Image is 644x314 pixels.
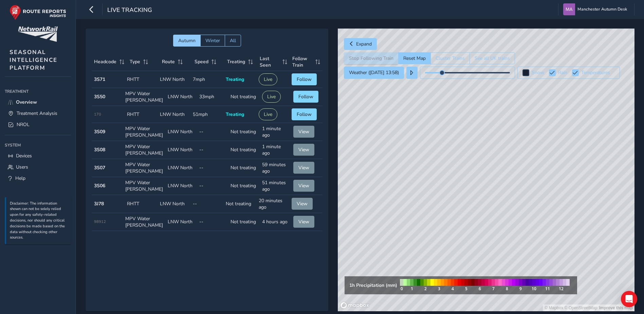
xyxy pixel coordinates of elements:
[18,27,58,42] img: customer logo
[5,140,71,150] div: System
[16,99,37,105] span: Overview
[197,123,228,141] td: --
[558,70,567,75] label: Rain
[260,55,280,68] span: Last Seen
[260,123,291,141] td: 1 minute ago
[228,88,260,106] td: Not treating
[125,195,158,213] td: RHTT
[226,76,244,83] span: Treating
[225,35,241,47] button: All
[190,106,223,123] td: 51mph
[94,58,116,65] span: Headcode
[223,195,256,213] td: Not treating
[94,219,106,224] span: 98912
[292,108,317,120] button: Follow
[17,121,30,128] span: NROL
[17,110,57,117] span: Treatment Analysis
[190,195,223,213] td: --
[195,58,208,65] span: Speed
[292,73,317,85] button: Follow
[563,3,629,15] button: Manchester Autumn Desk
[107,6,152,15] span: Live Tracking
[15,175,25,181] span: Help
[123,88,165,106] td: MPV Water [PERSON_NAME]
[563,3,575,15] img: diamond-layout
[293,162,314,174] button: View
[344,38,377,50] button: Expand
[292,198,313,210] button: View
[349,282,397,289] strong: 1h Precipitation (mm)
[293,126,314,138] button: View
[94,200,104,207] strong: 3J78
[5,150,71,161] a: Devices
[123,141,165,159] td: MPV Water [PERSON_NAME]
[293,216,314,228] button: View
[228,177,260,195] td: Not treating
[292,55,313,68] span: Follow Train
[200,35,225,47] button: Winter
[158,195,190,213] td: LNW North
[165,88,197,106] td: LNW North
[197,141,228,159] td: --
[165,213,197,231] td: LNW North
[125,71,158,88] td: RHTT
[297,111,312,118] span: Follow
[293,91,318,103] button: Follow
[10,5,66,20] img: rr logo
[532,70,544,75] label: Snow
[228,213,260,231] td: Not treating
[260,141,291,159] td: 1 minute ago
[298,93,313,100] span: Follow
[577,3,627,15] span: Manchester Autumn Desk
[260,213,291,231] td: 4 hours ago
[228,159,260,177] td: Not treating
[197,177,228,195] td: --
[298,146,309,153] span: View
[5,97,71,108] a: Overview
[259,73,277,85] button: Live
[125,106,158,123] td: RHTT
[197,88,228,106] td: 33mph
[226,111,244,118] span: Treating
[94,164,105,171] strong: 3S07
[205,37,220,44] span: Winter
[123,123,165,141] td: MPV Water [PERSON_NAME]
[430,52,470,64] button: Cluster Trains
[162,58,175,65] span: Route
[398,52,430,64] button: Reset Map
[517,67,620,79] button: Snow Rain Temperatures
[123,177,165,195] td: MPV Water [PERSON_NAME]
[397,276,572,294] img: rain legend
[5,119,71,130] a: NROL
[94,128,105,135] strong: 3S09
[94,76,105,83] strong: 3S71
[5,86,71,97] div: Treatment
[94,112,101,117] span: 170
[5,161,71,173] a: Users
[94,146,105,153] strong: 3S08
[165,141,197,159] td: LNW North
[123,159,165,177] td: MPV Water [PERSON_NAME]
[197,159,228,177] td: --
[356,41,372,47] span: Expand
[259,108,277,120] button: Live
[298,219,309,225] span: View
[344,67,404,79] button: Weather ([DATE] 13:58)
[123,213,165,231] td: MPV Water [PERSON_NAME]
[16,153,32,159] span: Devices
[178,37,196,44] span: Autumn
[298,164,309,171] span: View
[158,71,190,88] td: LNW North
[130,58,140,65] span: Type
[298,128,309,135] span: View
[581,70,610,75] label: Temperatures
[16,164,28,170] span: Users
[5,108,71,119] a: Treatment Analysis
[621,291,637,307] div: Open Intercom Messenger
[94,182,105,189] strong: 3S06
[230,37,236,44] span: All
[260,159,291,177] td: 59 minutes ago
[165,159,197,177] td: LNW North
[5,173,71,184] a: Help
[173,35,200,47] button: Autumn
